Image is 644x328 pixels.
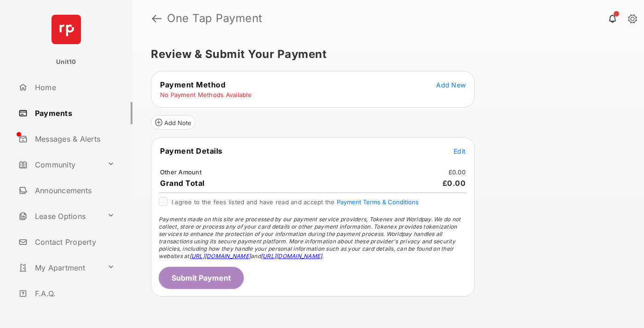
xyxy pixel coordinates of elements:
[160,168,202,176] td: Other Amount
[151,115,195,130] button: Add Note
[172,198,419,206] span: I agree to the fees listed and have read and accept the
[159,267,244,289] button: Submit Payment
[454,147,466,155] span: Edit
[15,102,132,124] a: Payments
[436,81,466,89] span: Add New
[15,205,103,227] a: Lease Options
[52,15,81,44] img: svg+xml;base64,PHN2ZyB4bWxucz0iaHR0cDovL3d3dy53My5vcmcvMjAwMC9zdmciIHdpZHRoPSI2NCIgaGVpZ2h0PSI2NC...
[160,178,205,188] span: Grand Total
[337,198,419,206] button: I agree to the fees listed and have read and accept the
[160,146,223,155] span: Payment Details
[167,13,263,24] strong: One Tap Payment
[15,128,132,150] a: Messages & Alerts
[443,178,466,188] span: £0.00
[190,253,251,259] a: [URL][DOMAIN_NAME]
[56,58,76,67] p: Unit10
[15,231,132,253] a: Contact Property
[15,76,132,98] a: Home
[159,216,460,259] span: Payments made on this site are processed by our payment service providers, Tokenex and Worldpay. ...
[454,146,466,155] button: Edit
[261,253,322,259] a: [URL][DOMAIN_NAME]
[15,154,103,176] a: Community
[15,282,132,305] a: F.A.Q.
[436,80,466,89] button: Add New
[448,168,466,176] td: £0.00
[15,179,132,201] a: Announcements
[151,49,618,60] h5: Review & Submit Your Payment
[160,80,225,89] span: Payment Method
[15,257,103,279] a: My Apartment
[160,91,252,99] td: No Payment Methods Available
